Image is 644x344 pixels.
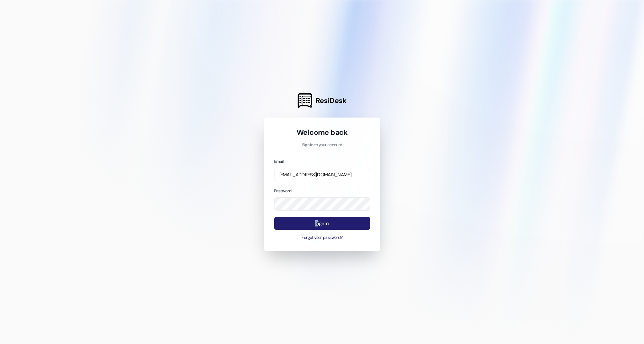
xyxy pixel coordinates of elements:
button: Forgot your password? [274,235,370,241]
label: Password [274,188,292,194]
input: name@example.com [274,168,370,181]
h1: Welcome back [274,128,370,137]
span: ResiDesk [316,96,346,105]
img: ResiDesk Logo [298,93,312,108]
button: Sign In [274,217,370,230]
p: Sign in to your account [274,142,370,148]
label: Email [274,159,284,164]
